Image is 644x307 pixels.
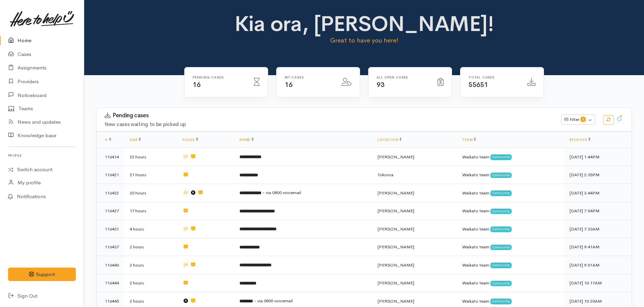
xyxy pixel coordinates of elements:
td: Waikato team [457,148,564,166]
span: 16 [193,81,200,89]
td: 116414 [97,148,124,166]
td: Waikato team [457,184,564,202]
span: Community [490,226,512,232]
span: [PERSON_NAME] [378,298,414,304]
span: [PERSON_NAME] [378,262,414,268]
td: [DATE] 9:41AM [564,238,632,256]
td: Waikato team [457,274,564,292]
h6: My cases [285,75,333,79]
span: Community [490,209,512,214]
h4: New cases waiting to be picked up [105,122,553,127]
span: Tokoroa [378,172,393,178]
a: Flags [183,137,198,142]
span: Community [490,190,512,196]
td: [DATE] 10:17AM [564,274,632,292]
span: [PERSON_NAME] [378,190,414,196]
span: Community [490,263,512,268]
td: 4 hours [124,220,177,238]
td: [DATE] 1:44PM [564,148,632,166]
h6: Total cases [469,75,519,79]
span: - via 0800 voicemail [254,298,293,304]
td: [DATE] 7:04PM [564,202,632,220]
span: [PERSON_NAME] [378,244,414,250]
td: 21 hours [124,166,177,184]
span: 0 [580,117,586,122]
td: 116421 [97,166,124,184]
td: [DATE] 2:35PM [564,166,632,184]
td: Waikato team [457,202,564,220]
span: [PERSON_NAME] [378,208,414,214]
span: 55651 [469,81,488,89]
p: Great to have you here! [232,36,496,45]
td: 116440 [97,256,124,274]
td: Waikato team [457,166,564,184]
td: [DATE] 3:44PM [564,184,632,202]
h6: All Open cases [377,75,429,79]
td: [DATE] 9:51AM [564,256,632,274]
a: # [105,137,111,142]
span: Community [490,173,512,178]
span: Community [490,299,512,304]
span: [PERSON_NAME] [378,154,414,160]
span: - via 0800 voicemail [262,190,301,195]
td: 20 hours [124,184,177,202]
button: Filter0 [561,115,595,125]
td: 116427 [97,202,124,220]
h3: Pending cases [105,112,553,119]
td: Waikato team [457,220,564,238]
span: 93 [377,81,384,89]
button: Support [8,268,76,281]
h6: Pending cases [193,75,246,79]
td: 2 hours [124,238,177,256]
td: 17 hours [124,202,177,220]
td: [DATE] 7:33AM [564,220,632,238]
td: 2 hours [124,274,177,292]
td: 116444 [97,274,124,292]
a: Received [570,137,590,142]
a: Age [130,137,141,142]
span: Community [490,154,512,160]
td: 116431 [97,220,124,238]
h1: Kia ora, [PERSON_NAME]! [232,12,496,36]
a: Location [378,137,401,142]
a: Team [462,137,476,142]
span: 16 [285,81,292,89]
td: 116437 [97,238,124,256]
h6: Profile [8,151,76,160]
span: [PERSON_NAME] [378,226,414,232]
span: Community [490,281,512,286]
td: 2 hours [124,256,177,274]
span: Community [490,245,512,250]
td: Waikato team [457,256,564,274]
td: 22 hours [124,148,177,166]
td: Waikato team [457,238,564,256]
a: Name [239,137,254,142]
span: [PERSON_NAME] [378,280,414,286]
td: 116422 [97,184,124,202]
